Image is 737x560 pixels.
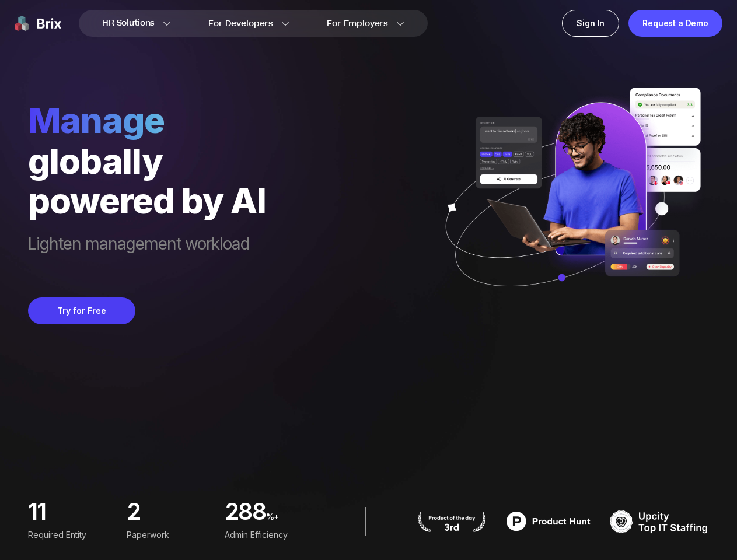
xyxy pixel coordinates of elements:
img: ai generate [431,87,709,311]
img: TOP IT STAFFING [610,507,709,536]
span: 2 [127,501,140,521]
div: Paperwork [127,528,216,541]
img: product hunt badge [499,507,598,536]
span: 288 [225,501,266,526]
span: Lighten management workload [28,235,266,274]
div: globally [28,141,266,181]
span: For Employers [327,17,388,30]
a: Sign In [562,10,619,37]
span: manage [28,99,266,141]
div: Admin Efficiency [225,528,314,541]
span: %+ [266,508,314,533]
span: HR Solutions [102,14,155,33]
button: Try for Free [28,297,135,324]
span: For Developers [208,17,273,30]
span: 11 [28,501,46,521]
img: product hunt badge [417,511,487,532]
div: Required Entity [28,528,117,541]
a: Request a Demo [628,10,722,37]
div: powered by AI [28,181,266,220]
